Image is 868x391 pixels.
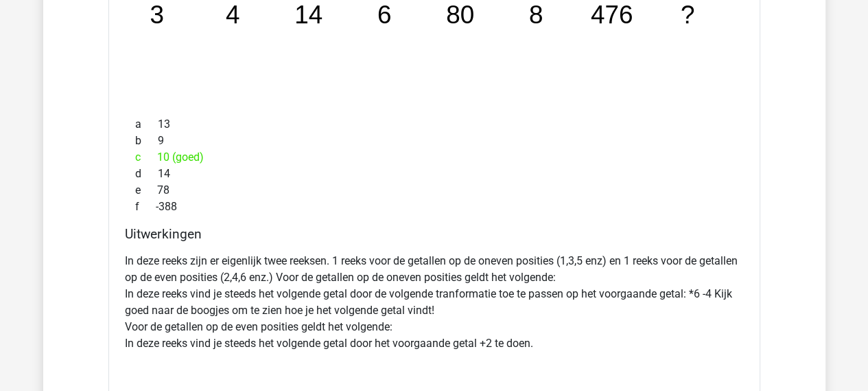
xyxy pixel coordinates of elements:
tspan: 14 [294,1,322,30]
tspan: 6 [377,1,392,30]
span: b [135,133,158,149]
h4: Uitwerkingen [125,226,744,242]
tspan: 4 [226,1,240,30]
tspan: 476 [591,1,634,30]
p: In deze reeks zijn er eigenlijk twee reeksen. 1 reeks voor de getallen op de oneven posities (1,3... [125,253,744,352]
tspan: 8 [530,1,544,30]
div: 10 (goed) [125,149,744,166]
span: d [135,166,158,182]
div: 13 [125,116,744,133]
tspan: 80 [447,1,475,30]
div: 78 [125,182,744,199]
div: 14 [125,166,744,182]
div: -388 [125,199,744,215]
div: 9 [125,133,744,149]
span: a [135,116,158,133]
span: c [135,149,157,166]
span: e [135,182,157,199]
tspan: ? [681,1,696,30]
tspan: 3 [150,1,164,30]
span: f [135,199,156,215]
